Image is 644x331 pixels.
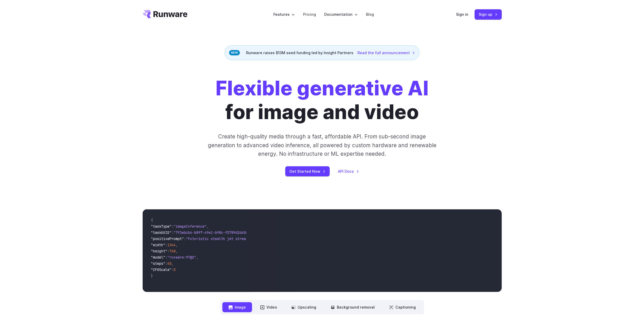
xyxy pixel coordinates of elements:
[172,261,174,266] span: ,
[174,224,207,229] span: "imageInference"
[475,9,502,19] a: Sign up
[167,249,169,253] span: :
[167,261,172,266] span: 40
[151,249,167,253] span: "height"
[186,236,374,241] span: "Futuristic stealth jet streaking through a neon-lit cityscape with glowing purple exhaust"
[176,249,178,253] span: ,
[324,11,358,17] label: Documentation
[151,236,184,241] span: "positivePrompt"
[151,261,165,266] span: "steps"
[196,255,198,260] span: ,
[167,243,176,247] span: 1344
[176,243,178,247] span: ,
[383,302,422,312] button: Captioning
[143,10,188,18] a: Go to /
[151,267,172,272] span: "CFGScale"
[151,230,172,235] span: "taskUUID"
[172,267,174,272] span: :
[303,11,316,17] a: Pricing
[151,255,165,260] span: "model"
[357,50,415,56] a: Read the full announcement
[366,11,374,17] a: Blog
[151,218,153,222] span: {
[151,274,153,278] span: }
[254,302,283,312] button: Video
[174,230,252,235] span: "7f3ebcb6-b897-49e1-b98c-f5789d2d40d7"
[456,11,468,17] a: Sign in
[216,76,429,100] strong: Flexible generative AI
[273,11,295,17] label: Features
[172,224,174,229] span: :
[165,243,167,247] span: :
[285,166,330,176] a: Get Started Now
[225,45,419,60] div: Runware raises $13M seed funding led by Insight Partners
[184,236,186,241] span: :
[174,267,176,272] span: 5
[207,132,437,158] p: Create high-quality media through a fast, affordable API. From sub-second image generation to adv...
[216,77,429,124] h1: for image and video
[324,302,381,312] button: Background removal
[167,255,196,260] span: "runware:97@2"
[169,249,176,253] span: 768
[207,224,209,229] span: ,
[222,302,252,312] button: Image
[285,302,322,312] button: Upscaling
[165,255,167,260] span: :
[151,224,172,229] span: "taskType"
[172,230,174,235] span: :
[165,261,167,266] span: :
[151,243,165,247] span: "width"
[338,168,359,174] a: API Docs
